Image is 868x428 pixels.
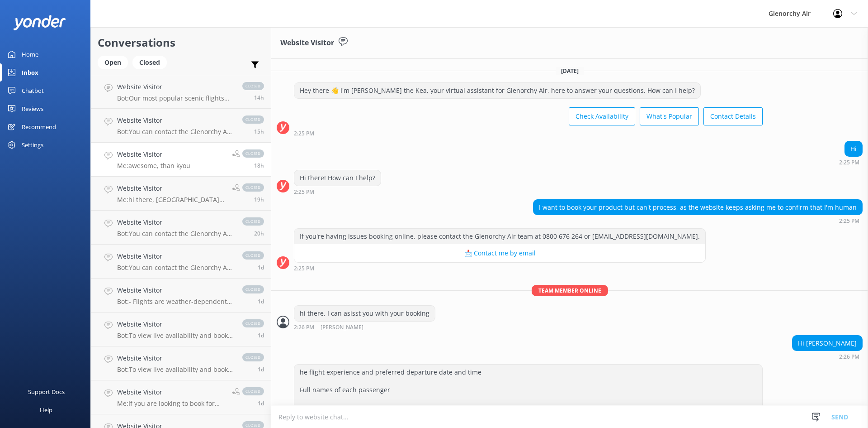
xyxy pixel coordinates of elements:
span: [DATE] [556,67,584,75]
div: 02:25pm 19-Aug-2025 (UTC +12:00) Pacific/Auckland [533,217,863,224]
a: Closed [132,57,171,67]
span: [PERSON_NAME] [321,325,363,331]
strong: 2:26 PM [839,354,859,360]
div: 02:26pm 19-Aug-2025 (UTC +12:00) Pacific/Auckland [294,324,435,331]
div: Hi there! How can I help? [294,170,381,186]
span: closed [242,183,264,192]
h3: Website Visitor [280,37,334,49]
p: Bot: To view live availability and book your experience, please visit [URL][DOMAIN_NAME]. [117,365,233,374]
div: Recommend [22,118,56,136]
img: yonder-white-logo.png [14,15,66,30]
span: closed [242,217,264,226]
a: Website VisitorBot:You can contact the Glenorchy Air team at 0800 676 264 or [PHONE_NUMBER], or b... [91,109,271,143]
a: Website VisitorBot:To view live availability and book your experience, please visit [URL][DOMAIN_... [91,313,271,346]
p: Me: If you are looking to book for [DATE] onwards the prices will be differnt [117,399,225,408]
div: Reviews [22,100,43,118]
div: hi there, I can asisst you with your booking [294,306,435,321]
div: Hey there 👋 I'm [PERSON_NAME] the Kea, your virtual assistant for Glenorchy Air, here to answer y... [294,83,700,98]
a: Open [98,57,132,67]
div: Support Docs [28,383,65,401]
strong: 2:25 PM [294,266,314,271]
button: What's Popular [640,107,699,125]
span: 06:36pm 19-Aug-2025 (UTC +12:00) Pacific/Auckland [254,94,264,101]
p: Bot: Our most popular scenic flights include: - Milford Sound Fly | Cruise | Fly - Our most popul... [117,94,233,102]
span: 10:02am 18-Aug-2025 (UTC +12:00) Pacific/Auckland [258,399,264,407]
div: Settings [22,136,43,154]
span: closed [242,285,264,293]
span: 11:10pm 18-Aug-2025 (UTC +12:00) Pacific/Auckland [258,298,264,305]
div: Home [22,45,38,63]
a: Website VisitorMe:If you are looking to book for [DATE] onwards the prices will be differntclosed1d [91,380,271,414]
h4: Website Visitor [117,183,225,193]
button: Check Availability [569,107,635,125]
p: Bot: You can contact the Glenorchy Air team at 0800 676 264 or [PHONE_NUMBER], or by emailing [EM... [117,230,233,238]
a: Website VisitorBot:To view live availability and book your experience, please visit [URL][DOMAIN_... [91,346,271,380]
div: Open [98,56,128,69]
h2: Conversations [98,34,264,51]
h4: Website Visitor [117,115,233,125]
span: 05:37pm 19-Aug-2025 (UTC +12:00) Pacific/Auckland [254,128,264,135]
p: Bot: - Flights are weather-dependent, and if we cannot fly due to adverse weather, we will attemp... [117,298,233,306]
a: Website VisitorBot:- Flights are weather-dependent, and if we cannot fly due to adverse weather, ... [91,279,271,313]
h4: Website Visitor [117,217,233,227]
span: Team member online [532,285,608,296]
p: Bot: You can contact the Glenorchy Air team at 0800 676 264 or [PHONE_NUMBER], or by emailing [EM... [117,264,233,272]
p: Bot: You can contact the Glenorchy Air team at 0800 676 264 or [PHONE_NUMBER], or by emailing [EM... [117,128,233,136]
div: 02:25pm 19-Aug-2025 (UTC +12:00) Pacific/Auckland [294,265,706,271]
h4: Website Visitor [117,285,233,295]
a: Website VisitorMe:awesome, than kyouclosed18h [91,143,271,177]
a: Website VisitorBot:You can contact the Glenorchy Air team at 0800 676 264 or [PHONE_NUMBER], or b... [91,211,271,245]
a: Website VisitorMe:hi there, [GEOGRAPHIC_DATA] to [GEOGRAPHIC_DATA] is approximately a 35minute fl... [91,177,271,211]
span: 03:33am 19-Aug-2025 (UTC +12:00) Pacific/Auckland [258,264,264,271]
h4: Website Visitor [117,387,225,397]
h4: Website Visitor [117,319,233,329]
span: closed [242,319,264,327]
span: 12:43pm 19-Aug-2025 (UTC +12:00) Pacific/Auckland [254,230,264,237]
h4: Website Visitor [117,82,233,92]
p: Bot: To view live availability and book your experience, please visit [URL][DOMAIN_NAME]. [117,332,233,340]
strong: 2:25 PM [839,218,859,224]
div: Inbox [22,63,38,82]
h4: Website Visitor [117,251,233,261]
span: 04:45pm 18-Aug-2025 (UTC +12:00) Pacific/Auckland [258,332,264,339]
span: closed [242,82,264,90]
span: 02:23pm 19-Aug-2025 (UTC +12:00) Pacific/Auckland [254,196,264,203]
div: Closed [132,56,167,69]
a: Website VisitorBot:You can contact the Glenorchy Air team at 0800 676 264 or [PHONE_NUMBER], or b... [91,245,271,279]
strong: 2:25 PM [294,131,314,136]
span: closed [242,251,264,260]
p: Me: awesome, than kyou [117,162,190,170]
div: Hi [845,141,862,157]
span: closed [242,387,264,395]
div: 02:25pm 19-Aug-2025 (UTC +12:00) Pacific/Auckland [294,130,763,136]
h4: Website Visitor [117,149,190,159]
strong: 2:25 PM [294,189,314,195]
div: Help [40,401,52,419]
a: Website VisitorBot:Our most popular scenic flights include: - Milford Sound Fly | Cruise | Fly - ... [91,75,271,109]
div: 02:26pm 19-Aug-2025 (UTC +12:00) Pacific/Auckland [792,353,863,360]
strong: 2:26 PM [294,325,314,331]
div: 02:25pm 19-Aug-2025 (UTC +12:00) Pacific/Auckland [294,188,381,195]
span: closed [242,149,264,158]
h4: Website Visitor [117,353,233,363]
div: Hi [PERSON_NAME] [793,336,862,351]
div: 02:25pm 19-Aug-2025 (UTC +12:00) Pacific/Auckland [839,159,863,165]
span: closed [242,353,264,361]
span: 12:33pm 18-Aug-2025 (UTC +12:00) Pacific/Auckland [258,365,264,373]
div: Chatbot [22,82,44,100]
strong: 2:25 PM [839,160,859,165]
span: 03:04pm 19-Aug-2025 (UTC +12:00) Pacific/Auckland [254,162,264,169]
p: Me: hi there, [GEOGRAPHIC_DATA] to [GEOGRAPHIC_DATA] is approximately a 35minute flight time each... [117,196,225,204]
div: I want to book your product but can't process, as the website keeps asking me to confirm that I'm... [533,200,862,215]
button: 📩 Contact me by email [294,244,705,262]
div: If you're having issues booking online, please contact the Glenorchy Air team at 0800 676 264 or ... [294,229,705,244]
button: Contact Details [703,107,763,125]
span: closed [242,115,264,124]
